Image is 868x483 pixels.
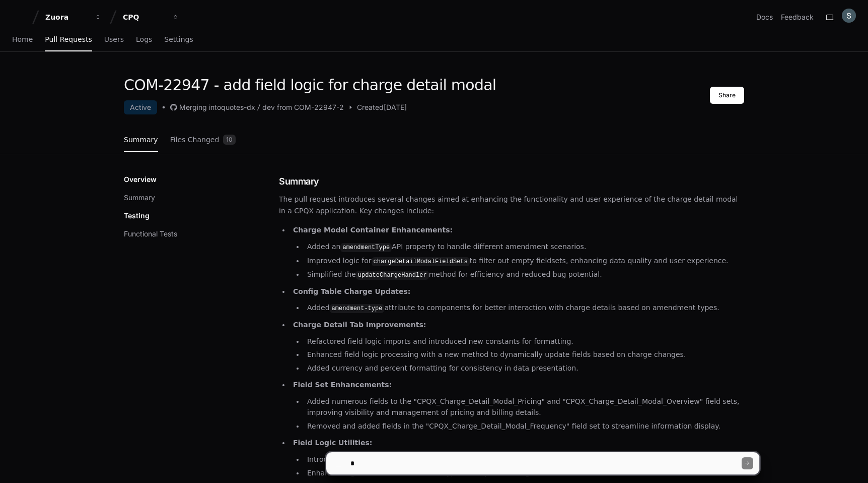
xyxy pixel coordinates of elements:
[179,102,221,112] div: Merging into
[293,439,372,447] strong: Field Logic Utilities:
[104,36,124,42] span: Users
[124,174,157,185] p: Overview
[124,229,177,239] button: Functional Tests
[293,226,453,234] strong: Charge Model Container Enhancements:
[372,257,470,266] code: chargeDetailModalFieldSets
[123,12,166,22] div: CPQ
[340,243,392,252] code: amendmentType
[124,76,496,94] h1: COM-22947 - add field logic for charge detail modal
[293,381,392,389] strong: Field Set Enhancements:
[124,193,155,203] button: Summary
[356,271,429,280] code: updateChargeHandler
[262,102,344,112] div: dev from COM-22947-2
[71,55,122,63] a: Powered byPylon
[124,137,158,143] span: Summary
[304,454,744,466] li: Introduced for managing field logic, including read-only settings and visibility based on conditi...
[12,36,33,42] span: Home
[842,9,856,23] img: ACg8ocIFicpcaCmNRizFmAEFEzuiNz10-Zqr8uIiTFbT9nU0U0O_Ug=s96-c
[170,137,220,143] span: Files Changed
[304,302,744,314] li: Added attribute to components for better interaction with charge details based on amendment types.
[124,100,157,114] div: Active
[136,36,152,42] span: Logs
[279,194,744,217] p: The pull request introduces several changes aimed at enhancing the functionality and user experie...
[45,36,92,42] span: Pull Requests
[304,420,744,432] li: Removed and added fields in the "CPQX_Charge_Detail_Modal_Frequency" field set to streamline info...
[304,255,744,267] li: Improved logic for to filter out empty fieldsets, enhancing data quality and user experience.
[710,87,744,104] button: Share
[304,336,744,347] li: Refactored field logic imports and introduced new constants for formatting.
[136,28,152,51] a: Logs
[304,349,744,360] li: Enhanced field logic processing with a new method to dynamically update fields based on charge ch...
[781,12,814,22] button: Feedback
[100,55,122,63] span: Pylon
[293,321,426,329] strong: Charge Detail Tab Improvements:
[45,12,89,22] div: Zuora
[384,102,407,112] span: [DATE]
[164,36,193,42] span: Settings
[293,287,410,295] strong: Config Table Charge Updates:
[279,174,744,189] h1: Summary
[330,304,385,313] code: amendment-type
[45,28,92,51] a: Pull Requests
[304,241,744,253] li: Added an API property to handle different amendment scenarios.
[304,396,744,419] li: Added numerous fields to the "CPQX_Charge_Detail_Modal_Pricing" and "CPQX_Charge_Detail_Modal_Ove...
[164,28,193,51] a: Settings
[304,269,744,281] li: Simplified the method for efficiency and reduced bug potential.
[41,8,106,26] button: Zuora
[104,28,124,51] a: Users
[223,135,236,145] span: 10
[119,8,183,26] button: CPQ
[756,12,773,22] a: Docs
[304,467,744,479] li: Enhanced logic to handle amendment types and specific charge attributes.
[12,28,33,51] a: Home
[357,102,384,112] span: Created
[221,102,255,112] div: quotes-dx
[124,211,150,221] p: Testing
[304,363,744,374] li: Added currency and percent formatting for consistency in data presentation.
